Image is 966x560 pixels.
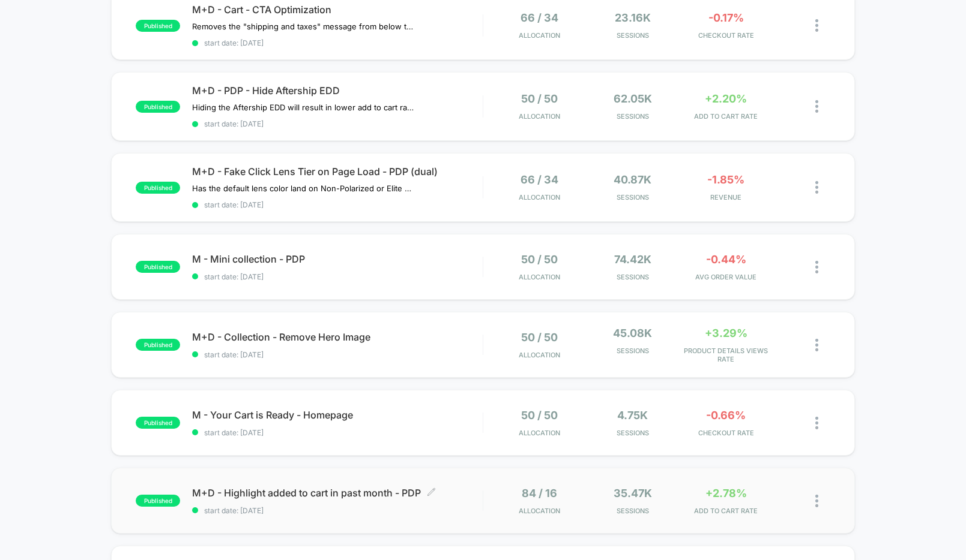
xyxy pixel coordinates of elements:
span: 66 / 34 [521,173,558,186]
span: Has the default lens color land on Non-Polarized or Elite Polarized to see if that performs bette... [192,183,415,193]
span: 23.16k [615,11,651,24]
span: 50 / 50 [521,331,558,344]
span: start date: [DATE] [192,38,483,47]
span: M+D - Cart - CTA Optimization [192,4,483,16]
span: M - Your Cart is Ready - Homepage [192,409,483,421]
span: 35.47k [614,487,652,499]
span: REVENUE [682,193,770,201]
img: close [815,261,818,273]
span: published [136,20,180,32]
span: Allocation [519,112,560,121]
span: -0.44% [706,253,746,266]
span: Sessions [589,112,677,121]
img: close [815,495,818,507]
span: M - Mini collection - PDP [192,253,483,265]
img: close [815,19,818,32]
span: published [136,182,180,194]
span: 50 / 50 [521,409,558,421]
span: 45.08k [613,327,652,339]
span: -0.66% [706,409,746,421]
span: M+D - Fake Click Lens Tier on Page Load - PDP (dual) [192,165,483,177]
span: +2.20% [705,92,747,105]
img: close [815,417,818,429]
img: close [815,181,818,194]
span: 84 / 16 [522,487,557,499]
span: M+D - Collection - Remove Hero Image [192,331,483,343]
span: Sessions [589,193,677,201]
span: Allocation [519,429,560,437]
span: Sessions [589,429,677,437]
span: -0.17% [708,11,744,24]
span: start date: [DATE] [192,350,483,359]
span: +3.29% [705,327,747,339]
span: published [136,261,180,273]
span: Sessions [589,31,677,40]
span: Allocation [519,31,560,40]
span: Sessions [589,273,677,281]
span: Sessions [589,507,677,515]
span: ADD TO CART RATE [682,112,770,121]
span: 62.05k [614,92,652,105]
span: Allocation [519,351,560,359]
span: start date: [DATE] [192,506,483,515]
span: Allocation [519,273,560,281]
span: 4.75k [617,409,648,421]
span: 40.87k [614,173,651,186]
span: Allocation [519,507,560,515]
span: +2.78% [705,487,747,499]
span: 50 / 50 [521,92,558,105]
span: published [136,339,180,351]
span: start date: [DATE] [192,200,483,209]
span: start date: [DATE] [192,428,483,437]
span: 74.42k [614,253,651,266]
span: start date: [DATE] [192,272,483,281]
span: CHECKOUT RATE [682,429,770,437]
img: close [815,339,818,351]
span: M+D - Highlight added to cart in past month - PDP [192,487,483,499]
span: PRODUCT DETAILS VIEWS RATE [682,347,770,363]
img: close [815,100,818,113]
span: Allocation [519,193,560,201]
span: published [136,495,180,507]
span: published [136,101,180,113]
span: 66 / 34 [521,11,558,24]
span: Removes the "shipping and taxes" message from below the CTA and replaces it with message about re... [192,22,415,31]
span: start date: [DATE] [192,119,483,128]
span: -1.85% [707,173,744,186]
span: M+D - PDP - Hide Aftership EDD [192,85,483,97]
span: AVG ORDER VALUE [682,273,770,281]
span: ADD TO CART RATE [682,507,770,515]
span: published [136,417,180,429]
span: Hiding the Aftership EDD will result in lower add to cart rate and conversion rate [192,103,415,112]
span: CHECKOUT RATE [682,31,770,40]
span: 50 / 50 [521,253,558,266]
span: Sessions [589,347,677,355]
